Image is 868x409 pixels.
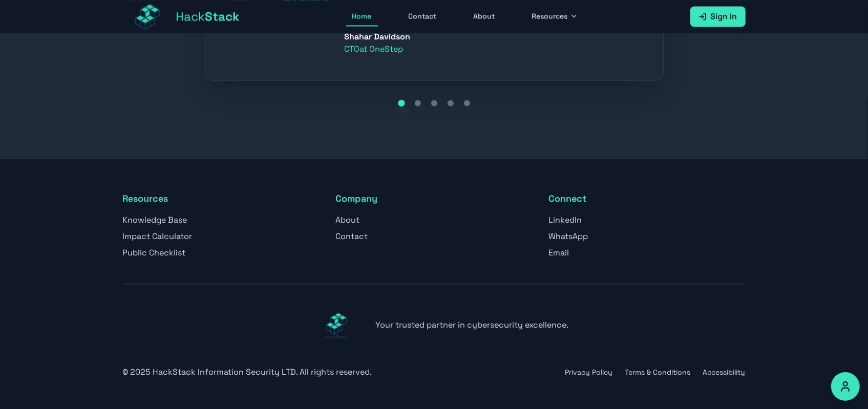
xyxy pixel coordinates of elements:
a: Email [549,247,569,258]
h3: Resources [123,191,320,206]
span: Stack [205,8,240,24]
a: Impact Calculator [123,231,193,242]
a: About [468,7,501,26]
div: CTO at OneStep [345,43,411,55]
span: Hack [176,8,240,25]
button: Terms & Conditions [625,367,691,377]
a: About [336,214,360,225]
a: Contact [403,7,443,26]
p: © 2025 HackStack Information Security LTD. All rights reserved. [123,366,372,378]
button: Go to testimonial 4 [444,97,457,109]
h3: Connect [549,191,746,206]
button: Accessibility Options [831,372,860,401]
img: HackStack Logo [300,300,373,350]
p: Your trusted partner in cybersecurity excellence. [375,319,568,331]
button: Resources [526,7,584,26]
a: Contact [336,231,368,242]
a: Home [346,7,378,26]
a: WhatsApp [549,231,588,242]
button: Go to testimonial 3 [428,97,440,109]
button: Go to testimonial 5 [461,97,473,109]
h3: Company [336,191,533,206]
button: Accessibility [703,367,746,377]
a: Knowledge Base [123,214,187,225]
a: Sign In [690,6,746,27]
span: Resources [532,11,568,21]
a: Public Checklist [123,247,186,258]
div: Shahar Davidson [345,31,411,43]
a: LinkedIn [549,214,582,225]
button: Privacy Policy [565,367,613,377]
span: Sign In [711,10,737,23]
button: Go to testimonial 2 [412,97,424,109]
button: Go to testimonial 1 [395,97,408,109]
